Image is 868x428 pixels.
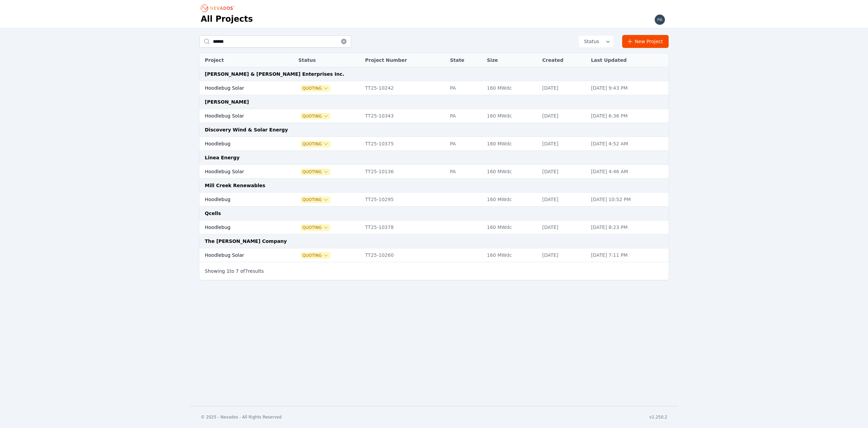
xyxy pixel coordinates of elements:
span: Status [581,38,599,45]
td: [DATE] 4:46 AM [588,165,669,179]
td: 160 MWdc [484,193,539,207]
td: PA [447,137,484,151]
div: v1.250.2 [649,414,667,420]
button: Quoting [301,86,330,91]
p: Showing to of results [205,268,264,274]
td: [DATE] [539,137,588,151]
img: paul.mcmillan@nevados.solar [654,14,665,25]
h1: All Projects [201,14,253,24]
td: [DATE] [539,165,588,179]
td: [DATE] [539,193,588,207]
td: [DATE] [539,248,588,262]
a: New Project [622,35,669,48]
td: The [PERSON_NAME] Company [199,234,669,248]
td: 160 MWdc [484,248,539,262]
td: Linea Energy [199,151,669,165]
td: PA [447,81,484,95]
tr: Hoodlebug SolarQuotingTT25-10343PA160 MWdc[DATE][DATE] 6:36 PM [199,109,669,123]
td: TT25-10295 [362,193,447,207]
td: [DATE] 7:11 PM [588,248,669,262]
td: 160 MWdc [484,165,539,179]
tr: Hoodlebug SolarQuotingTT25-10242PA160 MWdc[DATE][DATE] 9:43 PM [199,81,669,95]
th: Status [295,53,362,67]
td: Hoodlebug Solar [199,81,283,95]
td: Hoodlebug Solar [199,165,283,179]
td: [DATE] 10:52 PM [588,193,669,207]
td: Hoodlebug Solar [199,248,283,262]
td: TT25-10260 [362,248,447,262]
tr: Hoodlebug SolarQuotingTT25-10136PA160 MWdc[DATE][DATE] 4:46 AM [199,165,669,179]
tr: HoodlebugQuotingTT25-10375PA160 MWdc[DATE][DATE] 4:52 AM [199,137,669,151]
td: [DATE] [539,81,588,95]
td: TT25-10136 [362,165,447,179]
th: Size [484,53,539,67]
td: Discovery Wind & Solar Energy [199,123,669,137]
td: TT25-10343 [362,109,447,123]
td: [DATE] 9:43 PM [588,81,669,95]
td: Hoodlebug [199,220,283,234]
button: Status [578,35,614,48]
th: Project [199,53,283,67]
td: Hoodlebug [199,193,283,207]
td: 160 MWdc [484,109,539,123]
tr: Hoodlebug SolarQuotingTT25-10260160 MWdc[DATE][DATE] 7:11 PM [199,248,669,262]
button: Quoting [301,113,330,119]
tr: HoodlebugQuotingTT25-10295160 MWdc[DATE][DATE] 10:52 PM [199,193,669,207]
td: Qcells [199,207,669,220]
button: Quoting [301,197,330,202]
div: © 2025 - Nevados - All Rights Reserved [201,414,282,420]
th: Last Updated [588,53,669,67]
td: [PERSON_NAME] [199,95,669,109]
td: TT25-10375 [362,137,447,151]
td: TT25-10242 [362,81,447,95]
span: 7 [245,268,248,274]
td: PA [447,109,484,123]
button: Quoting [301,141,330,147]
span: 7 [236,268,239,274]
td: Hoodlebug [199,137,283,151]
button: Quoting [301,253,330,258]
td: [PERSON_NAME] & [PERSON_NAME] Enterprises Inc. [199,67,669,81]
td: 160 MWdc [484,137,539,151]
button: Quoting [301,225,330,230]
nav: Breadcrumb [201,3,237,14]
th: Project Number [362,53,447,67]
button: Quoting [301,169,330,175]
td: TT25-10378 [362,220,447,234]
span: 1 [226,268,230,274]
td: [DATE] 4:52 AM [588,137,669,151]
th: Created [539,53,588,67]
td: 160 MWdc [484,220,539,234]
td: [DATE] [539,220,588,234]
th: State [447,53,484,67]
td: [DATE] 6:36 PM [588,109,669,123]
td: 160 MWdc [484,81,539,95]
td: [DATE] [539,109,588,123]
tr: HoodlebugQuotingTT25-10378160 MWdc[DATE][DATE] 8:23 PM [199,220,669,234]
td: [DATE] 8:23 PM [588,220,669,234]
td: PA [447,165,484,179]
td: Hoodlebug Solar [199,109,283,123]
td: Mill Creek Renewables [199,179,669,193]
